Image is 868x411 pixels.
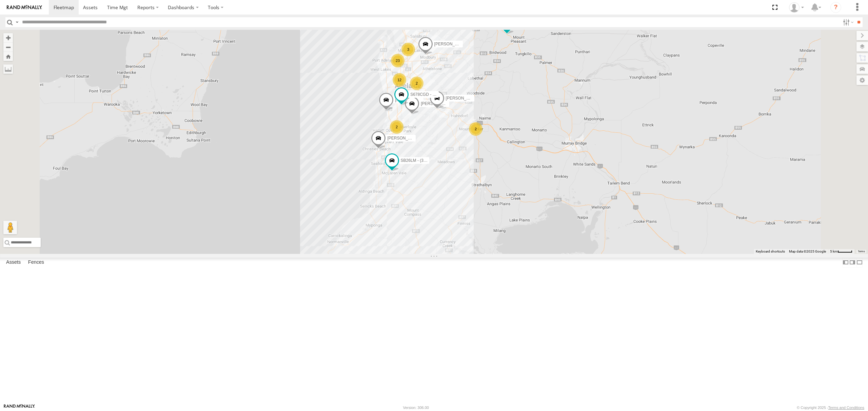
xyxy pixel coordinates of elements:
button: Zoom Home [3,52,13,61]
div: Peter Lu [787,2,806,13]
button: Map Scale: 5 km per 40 pixels [828,249,854,254]
div: Version: 306.00 [403,406,429,410]
span: [PERSON_NAME] [434,42,468,47]
div: 2 [410,77,423,90]
a: Visit our Website [4,404,35,411]
label: Search Filter Options [840,17,855,27]
div: 2 [469,122,482,136]
button: Drag Pegman onto the map to open Street View [3,221,17,234]
img: rand-logo.svg [7,5,42,10]
label: Map Settings [856,75,868,85]
button: Zoom out [3,42,13,52]
span: SB26LM - (3P HINO) R7 [401,158,445,163]
label: Dock Summary Table to the Left [842,258,849,267]
span: 5 km [830,250,837,253]
span: [PERSON_NAME] [387,136,421,140]
a: Terms and Conditions [828,406,864,410]
div: 23 [391,54,405,67]
label: Assets [3,258,24,267]
i: ? [830,2,841,13]
label: Hide Summary Table [856,258,863,267]
label: Search Query [14,17,20,27]
label: Dock Summary Table to the Right [849,258,856,267]
div: © Copyright 2025 - [797,406,864,410]
div: 2 [390,120,403,134]
label: Fences [25,258,47,267]
div: 12 [393,73,406,87]
span: [PERSON_NAME] [421,101,454,106]
span: S678CGD - Fridge It Sprinter [410,92,463,97]
button: Keyboard shortcuts [756,249,785,254]
label: Measure [3,64,13,74]
span: [PERSON_NAME] [446,96,479,101]
a: Terms (opens in new tab) [858,250,865,253]
button: Zoom in [3,33,13,42]
span: Map data ©2025 Google [789,250,826,253]
div: 3 [401,43,415,56]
